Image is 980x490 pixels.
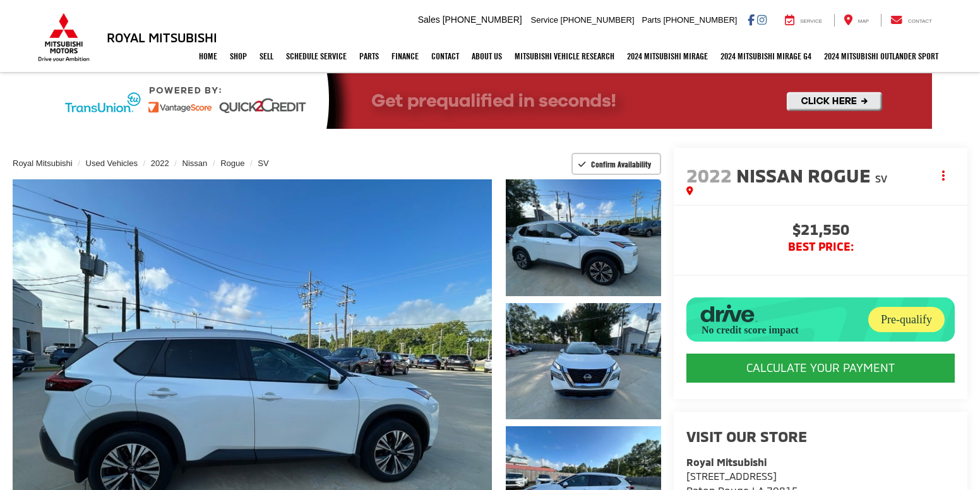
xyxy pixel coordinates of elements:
img: 2022 Nissan Rogue SV [504,178,662,297]
span: $21,550 [686,222,955,241]
a: 2024 Mitsubishi Outlander SPORT [818,40,945,72]
a: Schedule Service: Opens in a new tab [280,40,353,72]
a: Contact [881,14,941,27]
img: Mitsubishi [35,13,92,62]
a: Expand Photo 1 [506,179,661,296]
a: Nissan [182,158,208,168]
span: Parts [642,15,660,25]
a: Expand Photo 2 [506,303,661,420]
a: 2024 Mitsubishi Mirage G4 [714,40,818,72]
a: Facebook: Click to visit our Facebook page [748,15,755,25]
a: Service [775,14,832,27]
span: Confirm Availability [591,159,651,169]
a: Sell [253,40,280,72]
span: [PHONE_NUMBER] [443,15,522,25]
a: Mitsubishi Vehicle Research [508,40,621,72]
a: About Us [465,40,508,72]
a: Used Vehicles [86,158,138,168]
a: Map [834,14,878,27]
strong: Royal Mitsubishi [686,456,767,468]
span: 2022 [686,164,732,186]
span: SV [875,172,887,184]
span: [STREET_ADDRESS] [686,470,777,482]
span: [PHONE_NUMBER] [561,15,635,25]
span: Sales [418,15,440,25]
a: Contact [425,40,465,72]
a: Instagram: Click to visit our Instagram page [757,15,767,25]
a: Home [193,40,224,72]
a: SV [258,158,268,168]
a: Parts: Opens in a new tab [353,40,385,72]
h3: Royal Mitsubishi [107,30,217,44]
h2: Visit our Store [686,428,955,445]
: CALCULATE YOUR PAYMENT [686,354,955,383]
span: Contact [908,18,932,24]
a: Finance [385,40,425,72]
span: [PHONE_NUMBER] [663,15,737,25]
span: Service [531,15,558,25]
span: Service [800,18,822,24]
button: Confirm Availability [571,153,662,175]
a: 2022 [151,158,169,168]
button: Actions [933,164,955,186]
a: 2024 Mitsubishi Mirage [621,40,714,72]
img: Quick2Credit [48,73,932,129]
span: BEST PRICE: [686,241,955,253]
span: Map [858,18,869,24]
a: Rogue [220,158,244,168]
a: Royal Mitsubishi [13,158,73,168]
span: dropdown dots [942,170,945,181]
span: Nissan Rogue [736,164,875,186]
img: 2022 Nissan Rogue SV [504,301,662,421]
a: Shop [224,40,253,72]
